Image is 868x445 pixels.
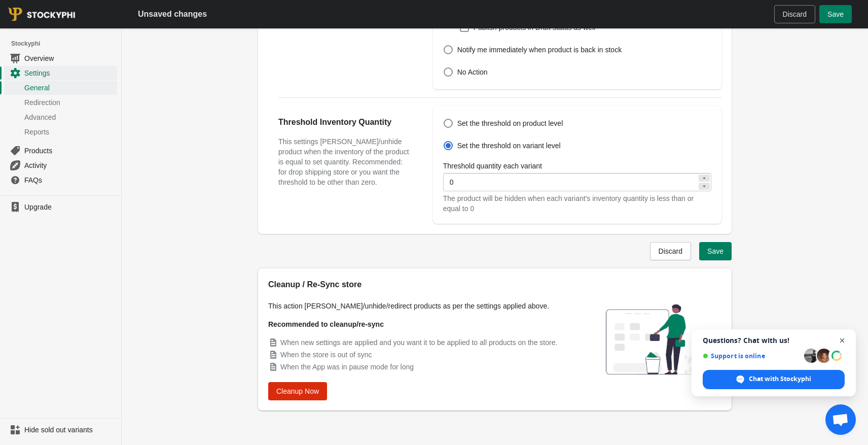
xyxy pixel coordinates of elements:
[280,363,414,371] span: When the App was in pause mode for long
[749,374,811,384] span: Chat with Stockyphi
[4,110,117,124] a: Advanced
[24,425,115,435] span: Hide sold out variants
[280,338,557,347] span: When new settings are applied and you want it to be applied to all products on the store.
[457,141,561,151] span: Set the threshold on variant level
[11,39,121,49] span: Stockyphi
[24,83,115,93] span: General
[4,95,117,110] a: Redirection
[268,320,384,328] strong: Recommended to cleanup/re-sync
[650,242,691,260] button: Discard
[783,10,807,18] span: Discard
[443,193,711,214] div: The product will be hidden when each variant's inventory quantity is less than or equal to 0
[268,279,572,291] h2: Cleanup / Re-Sync store
[659,247,682,255] span: Discard
[699,242,732,260] button: Save
[4,65,117,80] a: Settings
[457,45,622,55] span: Notify me immediately when product is back in stock
[4,200,117,214] a: Upgrade
[4,143,117,158] a: Products
[703,336,845,345] span: Questions? Chat with us!
[819,5,852,23] button: Save
[825,404,856,435] div: Open chat
[24,127,115,137] span: Reports
[707,247,724,255] span: Save
[24,146,115,156] span: Products
[138,8,207,20] h2: Unsaved changes
[443,161,542,171] label: Threshold quantity each variant
[280,351,372,359] span: When the store is out of sync
[276,387,319,395] span: Cleanup Now
[827,10,844,18] span: Save
[24,97,115,108] span: Redirection
[24,160,115,170] span: Activity
[278,136,413,187] h3: This settings [PERSON_NAME]/unhide product when the inventory of the product is equal to set quan...
[278,116,413,128] h2: Threshold Inventory Quantity
[24,112,115,122] span: Advanced
[4,173,117,187] a: FAQs
[4,51,117,65] a: Overview
[268,382,327,400] button: Cleanup Now
[4,124,117,139] a: Reports
[457,67,488,77] span: No Action
[4,80,117,95] a: General
[457,118,563,128] span: Set the threshold on product level
[24,175,115,185] span: FAQs
[836,334,849,347] span: Close chat
[703,370,845,389] div: Chat with Stockyphi
[24,202,115,212] span: Upgrade
[24,53,115,63] span: Overview
[4,158,117,173] a: Activity
[703,352,801,360] span: Support is online
[24,68,115,78] span: Settings
[4,423,117,437] a: Hide sold out variants
[774,5,815,23] button: Discard
[268,301,572,311] p: This action [PERSON_NAME]/unhide/redirect products as per the settings applied above.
